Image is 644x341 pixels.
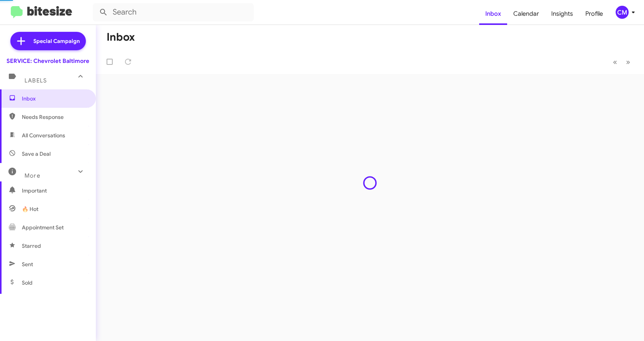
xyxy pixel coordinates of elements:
h1: Inbox [107,31,135,43]
button: CM [609,6,636,19]
span: Important [22,187,87,194]
span: » [626,57,630,67]
nav: Page navigation example [609,54,635,70]
a: Calendar [507,3,545,25]
span: Starred [22,242,41,250]
span: Special Campaign [33,37,80,45]
span: 🔥 Hot [22,205,38,213]
div: SERVICE: Chevrolet Baltimore [7,57,89,65]
span: More [25,172,40,179]
button: Next [621,54,635,70]
span: « [613,57,617,67]
span: Inbox [22,95,87,102]
span: Sold [22,279,33,287]
span: Sent [22,260,33,268]
span: Save a Deal [22,150,51,158]
span: All Conversations [22,132,65,139]
div: CM [616,6,629,19]
a: Profile [579,3,609,25]
a: Special Campaign [10,32,86,50]
button: Previous [608,54,622,70]
input: Search [93,3,254,21]
span: Labels [25,77,47,84]
a: Inbox [479,3,507,25]
a: Insights [545,3,579,25]
span: Needs Response [22,113,87,121]
span: Appointment Set [22,224,64,231]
